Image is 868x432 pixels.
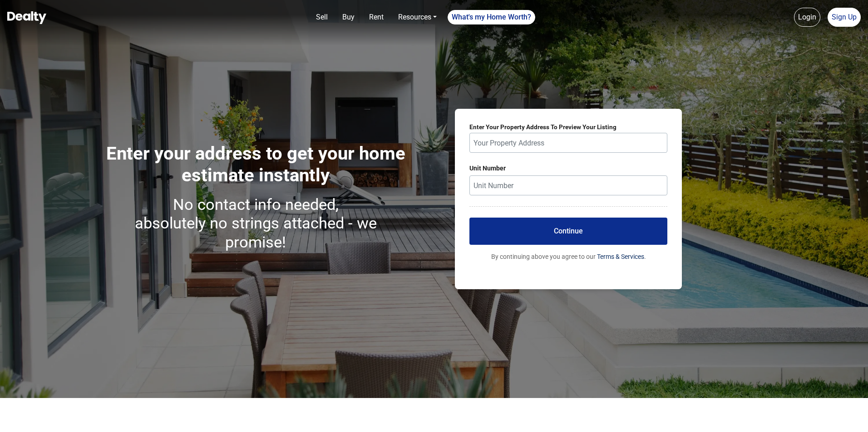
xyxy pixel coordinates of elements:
[339,8,358,26] a: Buy
[469,164,667,173] label: Unit Number
[597,253,644,260] a: Terms & Services
[469,123,667,131] label: Enter Your Property Address To Preview Your Listing
[448,10,535,24] a: What's my Home Worth?
[7,11,46,24] img: Dealty - Buy, Sell & Rent Homes
[106,143,406,255] h1: Enter your address to get your home estimate instantly
[469,133,667,153] input: Your Property Address
[469,218,667,245] button: Continue
[794,8,820,27] a: Login
[469,175,667,195] input: Unit Number
[312,8,331,26] a: Sell
[365,8,387,26] a: Rent
[395,8,440,26] a: Resources
[469,252,667,262] p: By continuing above you agree to our .
[106,195,406,252] h3: No contact info needed, absolutely no strings attached - we promise!
[828,8,861,27] a: Sign Up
